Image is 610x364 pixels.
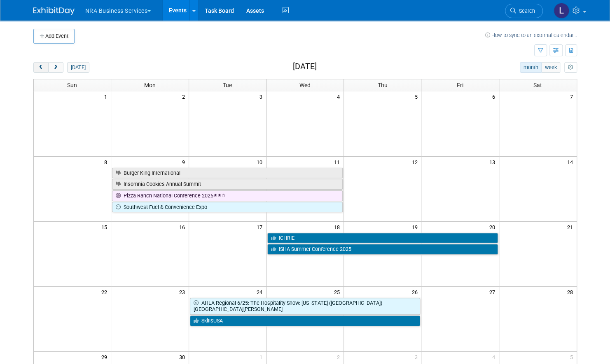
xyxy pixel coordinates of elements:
[336,91,344,102] span: 4
[411,287,421,297] span: 26
[533,82,542,88] span: Sat
[33,29,75,44] button: Add Event
[491,352,499,362] span: 4
[505,4,543,18] a: Search
[181,91,189,102] span: 2
[103,91,111,102] span: 1
[569,91,577,102] span: 7
[181,157,189,167] span: 9
[103,157,111,167] span: 8
[520,62,542,73] button: month
[414,352,421,362] span: 3
[267,233,498,243] a: ICHRIE
[256,157,266,167] span: 10
[67,62,89,73] button: [DATE]
[569,352,577,362] span: 5
[100,287,111,297] span: 22
[491,91,499,102] span: 6
[144,82,156,88] span: Mon
[267,244,498,255] a: ISHA Summer Conference 2025
[178,222,189,232] span: 16
[178,287,189,297] span: 23
[566,287,577,297] span: 28
[414,91,421,102] span: 5
[190,315,421,326] a: SkillsUSA
[256,222,266,232] span: 17
[411,157,421,167] span: 12
[259,352,266,362] span: 1
[488,157,499,167] span: 13
[48,62,63,73] button: next
[411,222,421,232] span: 19
[333,222,344,232] span: 18
[485,32,577,38] a: How to sync to an external calendar...
[190,298,421,315] a: AHLA Regional 6/25: The Hospitality Show: [US_STATE] ([GEOGRAPHIC_DATA]) [GEOGRAPHIC_DATA][PERSON...
[336,352,344,362] span: 2
[554,3,569,19] img: Liz Wannemacher
[33,62,49,73] button: prev
[178,352,189,362] span: 30
[516,8,535,14] span: Search
[568,65,573,70] i: Personalize Calendar
[112,202,343,213] a: Southwest Fuel & Convenience Expo
[378,82,388,88] span: Thu
[333,157,344,167] span: 11
[33,7,75,15] img: ExhibitDay
[299,82,311,88] span: Wed
[488,222,499,232] span: 20
[488,287,499,297] span: 27
[564,62,577,73] button: myCustomButton
[333,287,344,297] span: 25
[112,190,343,201] a: Pizza Ranch National Conference 2025
[67,82,77,88] span: Sun
[566,157,577,167] span: 14
[223,82,232,88] span: Tue
[259,91,266,102] span: 3
[566,222,577,232] span: 21
[541,62,560,73] button: week
[112,179,343,190] a: Insomnia Cookies Annual Summit
[256,287,266,297] span: 24
[457,82,463,88] span: Fri
[112,168,343,179] a: Burger King International
[100,352,111,362] span: 29
[292,62,316,71] h2: [DATE]
[100,222,111,232] span: 15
